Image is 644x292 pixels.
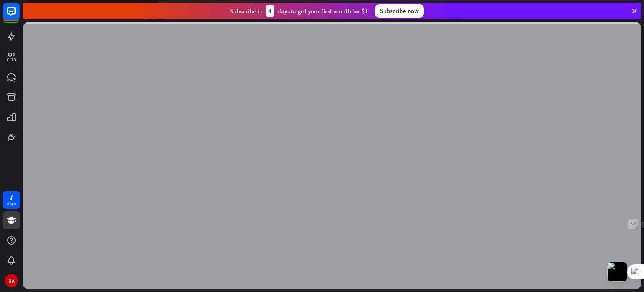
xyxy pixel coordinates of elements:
a: 7 days [3,191,20,209]
div: days [7,201,16,207]
div: Subscribe now [375,4,424,18]
div: Subscribe in days to get your first month for $1 [230,5,368,17]
div: 7 [9,193,13,201]
div: UA [5,274,18,287]
div: 4 [266,5,274,17]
